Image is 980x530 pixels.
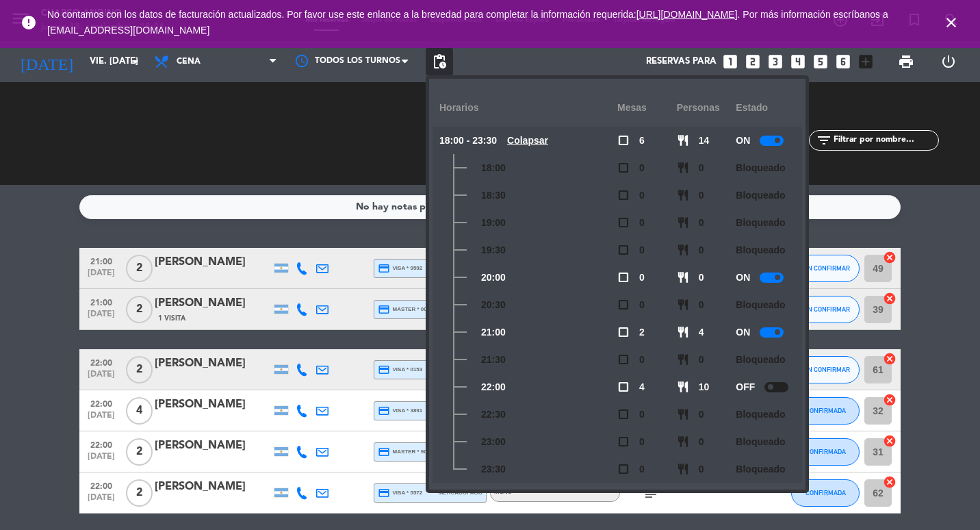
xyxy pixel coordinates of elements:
span: 0 [639,188,645,203]
span: visa * 5572 [378,487,422,499]
i: cancel [883,434,897,448]
span: Bloqueado [736,215,785,231]
span: 0 [699,160,704,176]
span: ON [736,270,750,286]
span: 4 [699,325,704,340]
span: print [898,53,914,70]
span: check_box_outline_blank [617,134,630,147]
span: SIN CONFIRMAR [801,305,850,313]
i: cancel [883,475,897,489]
button: SIN CONFIRMAR [791,356,860,383]
span: 0 [639,242,645,258]
span: 21:00 [481,325,506,340]
span: [DATE] [84,493,118,509]
span: 21:00 [84,294,118,310]
span: restaurant [677,162,689,174]
span: 18:00 [481,160,506,176]
span: Bloqueado [736,160,785,176]
span: check_box_outline_blank [617,244,630,256]
span: 0 [639,434,645,450]
span: 0 [699,462,704,477]
div: [PERSON_NAME] [155,396,271,414]
div: LOG OUT [927,41,970,82]
div: [PERSON_NAME] [155,478,271,496]
span: check_box_outline_blank [617,326,630,338]
button: SIN CONFIRMAR [791,296,860,323]
span: Bloqueado [736,242,785,258]
span: 20:30 [481,297,506,313]
span: visa * 0153 [378,364,422,376]
div: Horarios [439,89,617,127]
span: SIN CONFIRMAR [801,264,850,272]
span: 0 [699,297,704,313]
span: check_box_outline_blank [617,408,630,420]
span: [DATE] [84,268,118,284]
a: . Por más información escríbanos a [EMAIL_ADDRESS][DOMAIN_NAME] [47,9,888,36]
span: restaurant [677,216,689,229]
span: pending_actions [431,53,448,70]
span: 0 [699,434,704,450]
span: 2 [126,356,153,383]
div: personas [677,89,736,127]
i: looks_5 [812,53,829,71]
span: 0 [639,407,645,422]
span: Bloqueado [736,352,785,368]
span: restaurant [677,271,689,283]
span: 2 [126,296,153,323]
div: No hay notas para este servicio. Haz clic para agregar una [356,199,625,215]
span: Bloqueado [736,434,785,450]
span: 0 [639,160,645,176]
span: 0 [699,188,704,203]
span: master * 9022 [378,446,433,458]
i: cancel [883,393,897,407]
span: restaurant [677,408,689,420]
span: restaurant [677,326,689,338]
div: [PERSON_NAME] [155,294,271,312]
span: 0 [639,352,645,368]
span: CONFIRMADA [805,448,846,455]
i: credit_card [378,446,390,458]
span: restaurant [677,299,689,311]
i: credit_card [378,262,390,275]
input: Filtrar por nombre... [832,133,938,148]
span: [DATE] [84,452,118,468]
span: check_box_outline_blank [617,271,630,283]
span: [DATE] [84,310,118,325]
span: 23:30 [481,462,506,477]
div: Estado [736,89,795,127]
button: CONFIRMADA [791,397,860,425]
span: OFF [736,379,755,395]
span: visa * 3891 [378,405,422,417]
span: 19:30 [481,242,506,258]
div: [PERSON_NAME] [155,437,271,455]
span: 2 [126,479,153,507]
span: check_box_outline_blank [617,299,630,311]
i: looks_6 [834,53,852,71]
i: looks_one [721,53,739,71]
span: restaurant [677,244,689,256]
span: 22:30 [481,407,506,422]
span: restaurant [677,134,689,147]
span: Cena [177,57,201,66]
i: error [21,14,37,31]
i: close [943,14,959,31]
i: arrow_drop_down [127,53,144,70]
span: restaurant [677,189,689,201]
span: 0 [639,270,645,286]
span: Bloqueado [736,188,785,203]
i: looks_two [744,53,762,71]
span: SIN CONFIRMAR [801,366,850,373]
div: [PERSON_NAME] [155,355,271,373]
span: 22:00 [84,436,118,452]
span: ON [736,133,750,149]
span: 4 [639,379,645,395]
span: 0 [639,462,645,477]
button: CONFIRMADA [791,438,860,466]
div: Mesas [617,89,677,127]
u: Colapsar [507,135,548,146]
span: 2 [126,438,153,466]
span: Bloqueado [736,297,785,313]
span: check_box_outline_blank [617,162,630,174]
i: looks_4 [789,53,807,71]
span: 19:00 [481,215,506,231]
